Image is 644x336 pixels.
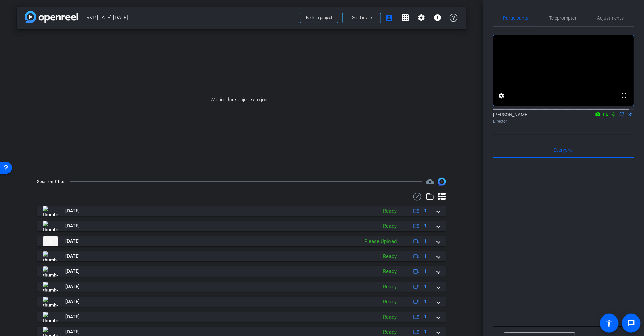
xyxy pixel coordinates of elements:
div: Ready [380,298,400,306]
span: 1 [424,207,427,214]
span: 1 [424,328,427,335]
div: Waiting for subjects to join... [17,29,466,171]
mat-icon: fullscreen [620,92,628,100]
img: Session clips [438,178,446,186]
div: Ready [380,207,400,215]
mat-icon: accessibility [605,319,613,327]
img: thumb-nail [43,297,58,307]
mat-expansion-panel-header: thumb-nail[DATE]Ready1 [37,266,446,277]
span: [DATE] [65,313,80,320]
img: thumb-nail [43,206,58,216]
img: thumb-nail [43,282,58,292]
span: [DATE] [65,238,80,245]
span: 1 [424,238,427,245]
div: Ready [380,283,400,291]
mat-expansion-panel-header: thumb-nail[DATE]Ready1 [37,282,446,292]
div: Ready [380,222,400,230]
span: Teleprompter [549,16,577,20]
span: 1 [424,268,427,275]
span: [DATE] [65,253,80,260]
span: Send invite [352,15,372,20]
mat-icon: grid_on [401,14,409,22]
mat-icon: message [627,319,635,327]
mat-expansion-panel-header: thumb-nail[DATE]Please Upload1 [37,236,446,246]
img: app-logo [25,11,78,23]
div: Please Upload [361,238,400,245]
img: thumb-nail [43,312,58,322]
span: 1 [424,283,427,290]
img: thumb-nail [43,221,58,231]
mat-expansion-panel-header: thumb-nail[DATE]Ready1 [37,297,446,307]
mat-icon: info [433,14,442,22]
mat-expansion-panel-header: thumb-nail[DATE]Ready1 [37,251,446,261]
mat-icon: account_box [385,14,393,22]
span: [DATE] [65,283,80,290]
span: [DATE] [65,328,80,335]
span: [DATE] [65,207,80,214]
img: thumb-nail [43,251,58,261]
div: Ready [380,268,400,276]
mat-icon: flip [618,111,626,117]
mat-expansion-panel-header: thumb-nail[DATE]Ready1 [37,221,446,231]
span: Everyone [554,148,573,152]
span: 1 [424,253,427,260]
span: Participants [503,16,529,20]
mat-icon: settings [497,92,505,100]
button: Back to project [300,13,338,23]
img: thumb-nail [43,236,58,246]
mat-icon: cloud_upload [426,178,434,186]
span: Adjustments [597,16,624,20]
mat-expansion-panel-header: thumb-nail[DATE]Ready1 [37,206,446,216]
div: Director [493,118,634,124]
mat-icon: settings [417,14,425,22]
div: [PERSON_NAME] [493,111,634,124]
span: RVP [DATE]-[DATE] [86,11,296,25]
span: 1 [424,313,427,320]
span: Back to project [306,15,332,20]
mat-expansion-panel-header: thumb-nail[DATE]Ready1 [37,312,446,322]
div: Session Clips [37,178,66,185]
span: 1 [424,298,427,305]
span: [DATE] [65,268,80,275]
span: 1 [424,222,427,229]
button: Send invite [342,13,381,23]
div: Ready [380,313,400,321]
img: thumb-nail [43,266,58,277]
span: Destinations for your clips [426,178,434,186]
div: Ready [380,253,400,260]
div: Ready [380,328,400,336]
span: [DATE] [65,298,80,305]
span: [DATE] [65,222,80,229]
